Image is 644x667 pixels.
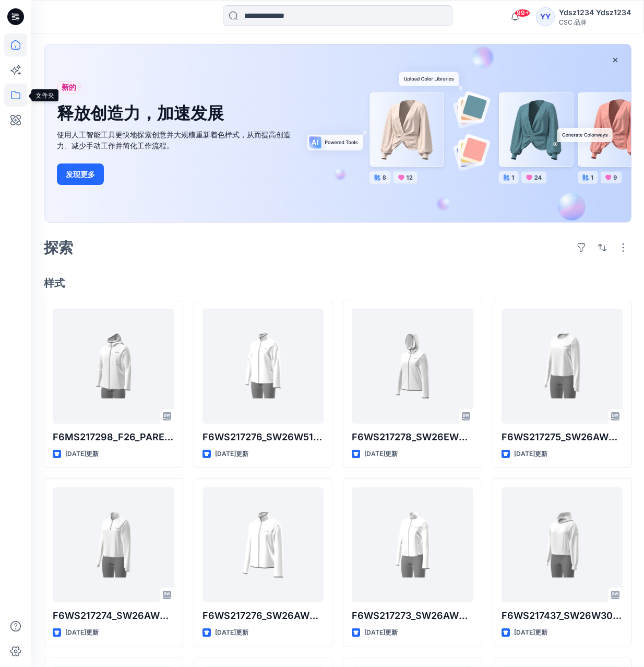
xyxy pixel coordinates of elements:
[559,8,631,17] font: Ydsz1234 Ydsz1234
[53,431,194,442] font: F6MS217298_F26_PAREG_VP2
[540,12,551,21] font: YY
[53,309,174,424] a: F6MS217298_F26_PAREG_VP2
[66,170,95,179] font: 发现更多
[514,628,547,636] font: [DATE]更新
[57,130,291,150] font: 使用人工智能工具更快地探索创意并大规模重新着色样式，从而提高创造力、减少手动工作并简化工作流程。
[514,450,547,458] font: [DATE]更新
[502,309,623,424] a: F6WS217275_SW26AW5150_F26_PAREG_VFA
[62,83,76,91] font: 新的
[559,18,587,26] font: CSC 品牌
[215,450,248,458] font: [DATE]更新
[352,431,560,442] font: F6WS217278_SW26EW5155_F26_EUREG_VFA
[57,163,104,185] button: 发现更多
[502,487,623,602] a: F6WS217437_SW26W3061 _F26_GLREG_VFA
[44,277,65,289] font: 样式
[53,610,259,621] font: F6WS217274_SW26AW5151_F26_PAREG_VFA
[352,610,558,621] font: F6WS217273_SW26AW514_F26_PAACT_VFA1
[215,628,248,636] font: [DATE]更新
[202,487,324,602] a: F6WS217276_SW26AW5152_F26_PAREG_VFA
[57,163,292,185] a: 发现更多
[517,9,529,17] font: 99+
[364,628,398,636] font: [DATE]更新
[202,309,324,424] a: F6WS217276_SW26W5152_F26_GLREG_VFA2
[364,450,398,458] font: [DATE]更新
[65,628,99,636] font: [DATE]更新
[65,450,99,458] font: [DATE]更新
[44,239,73,256] font: 探索
[202,610,411,621] font: F6WS217276_SW26AW5152_F26_PAREG_VFA
[352,487,473,602] a: F6WS217273_SW26AW514_F26_PAACT_VFA1
[352,309,473,424] a: F6WS217278_SW26EW5155_F26_EUREG_VFA
[57,103,224,123] font: 释放创造力，加速发展
[202,431,409,442] font: F6WS217276_SW26W5152_F26_GLREG_VFA2
[53,487,174,602] a: F6WS217274_SW26AW5151_F26_PAREG_VFA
